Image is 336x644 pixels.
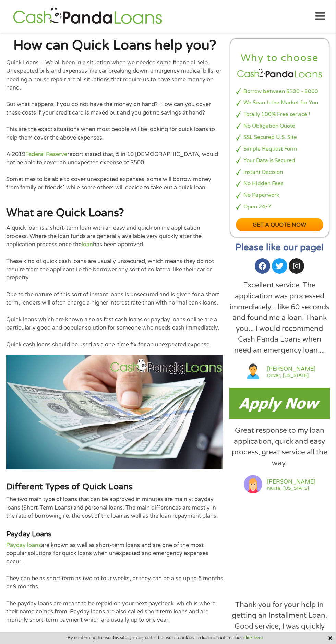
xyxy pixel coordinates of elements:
[25,151,67,158] a: Federal Reserve
[229,425,330,468] div: Great response to my loan application, quick and easy process, great service all the way.
[236,203,323,211] li: Open 24/7
[6,481,223,492] h3: Different Types of Quick Loans
[236,191,323,199] li: No Paperwork
[6,39,223,52] h1: How can Quick Loans help you?
[229,501,330,593] iframe: 515 Las Olas Boulevard, FL 33301
[236,180,323,188] li: No Hidden Fees
[6,341,223,349] p: Quick cash loans should be used as a one-time fix for an unexpected expense.
[236,133,323,141] li: SSL Secured U.S. Site
[6,290,223,307] p: Due to the nature of this sort of instant loans is unsecured and is given for a short term, lende...
[6,59,223,92] p: Quick Loans – We all been in a situation when we needed some financial help. Unexpected bills and...
[6,495,223,520] p: The two main type of loans that can be approved in minutes are mainly: payday loans (Short-Term L...
[243,635,264,641] a: click here.
[6,542,41,549] a: Payday loans
[82,241,93,248] a: loan
[236,168,323,176] li: Instant Decision
[6,175,223,192] p: Sometimes to be able to cover unexpected expenses, some will borrow money from family or friends’...
[6,125,223,142] p: This are the exact situations when most people will be looking for quick loans to help them cover...
[236,218,323,231] a: Get a quote now
[236,52,323,64] h2: Why to choose
[267,373,315,378] a: Driver, [US_STATE]
[236,145,323,153] li: Simple Request Form
[267,486,315,491] a: Nurse, [US_STATE]
[6,206,223,220] h2: What are Quick Loans?
[229,280,330,356] div: Excellent service. The application was processed immediately... like 60 seconds and found me a lo...
[6,150,223,167] p: A 2019 report stated that, 5 in 10 [DEMOGRAPHIC_DATA] would not be able to cover an unexpected ex...
[267,478,315,486] a: [PERSON_NAME]
[68,635,264,640] span: By continuing to use this site, you agree to the use of cookies. To learn about cookies,
[236,157,323,165] li: Your Data is Secured
[236,99,323,107] li: We Search the Market for You
[6,315,223,332] p: Quick loans which are known also as fast cash loans or payday loans online are a particularly goo...
[6,574,223,591] p: They can be as short term as two to four weeks, or they can be also up to 6 months or 9 months.
[236,110,323,118] li: Totally 100% Free service !
[236,87,323,95] li: Borrow between $200 - 3000
[6,541,223,566] p: are known as well as short-term loans and are one of the most popular solutions for quick loans w...
[6,257,223,282] p: These kind of quick cash loans are usually unsecured, which means they do not require from the ap...
[6,224,223,249] p: A quick loan is a short-term loan with an easy and quick online application process. Where the lo...
[11,7,164,26] img: GetLoanNow Logo
[236,122,323,130] li: No Obligation Quote
[229,388,330,419] img: Payday loans now
[267,365,315,373] a: [PERSON_NAME]
[6,100,223,117] p: But what happens if you do not have the money on hand? How can you cover these costs if your cred...
[6,599,223,624] p: The payday loans are meant to be repaid on your next paycheck, which is where their name comes fr...
[6,355,223,469] img: Quick Loan online to help with payday loans
[229,243,330,252] h2: Please like our page!​
[6,530,223,539] h4: Payday Loans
